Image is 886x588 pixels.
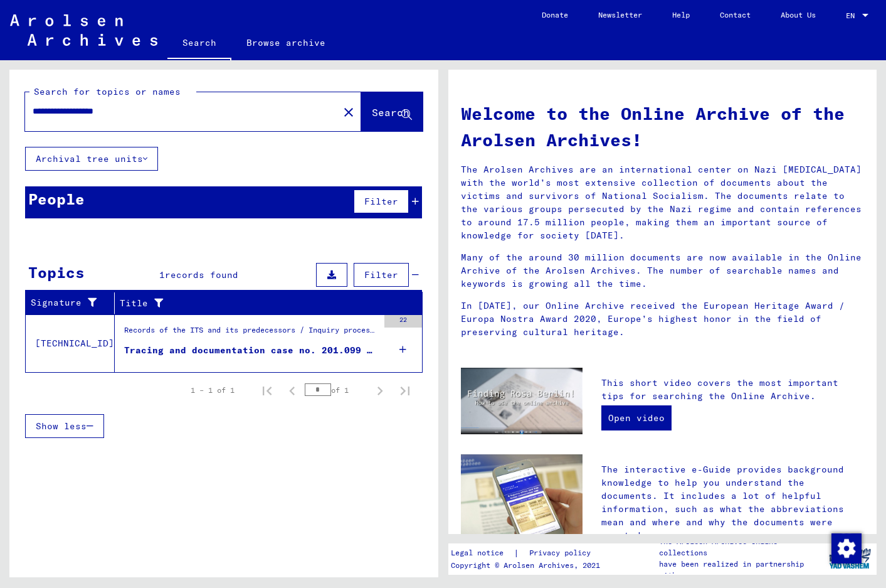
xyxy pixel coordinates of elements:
p: This short video covers the most important tips for searching the Online Archive. [601,377,864,403]
div: Topics [28,261,85,284]
mat-label: Search for topics or names [34,86,181,97]
div: 1 – 1 of 1 [191,385,235,396]
span: Search [372,106,409,119]
a: Search [167,28,231,60]
button: Last page [393,378,418,403]
p: Many of the around 30 million documents are now available in the Online Archive of the Arolsen Ar... [461,251,865,291]
span: Filter [364,269,398,281]
p: have been realized in partnership with [659,559,823,581]
div: Change consent [831,533,861,563]
span: 1 [159,269,165,281]
button: Clear [336,99,361,124]
a: Legal notice [451,547,514,560]
button: Show less [25,414,104,438]
a: Browse archive [231,28,340,58]
span: Show less [36,420,87,432]
div: Title [120,293,407,313]
span: EN [846,11,860,20]
button: Previous page [280,378,305,403]
button: First page [255,378,280,403]
span: records found [165,269,238,281]
div: 22 [384,315,422,328]
img: eguide.jpg [461,454,583,536]
p: Copyright © Arolsen Archives, 2021 [451,560,606,571]
mat-icon: close [341,105,356,120]
button: Filter [354,190,409,213]
div: Title [120,297,391,310]
button: Next page [367,378,393,403]
p: The interactive e-Guide provides background knowledge to help you understand the documents. It in... [601,463,864,542]
p: The Arolsen Archives online collections [659,536,823,559]
div: | [451,547,606,560]
p: The Arolsen Archives are an international center on Nazi [MEDICAL_DATA] with the world’s most ext... [461,163,865,242]
div: of 1 [305,384,367,396]
p: In [DATE], our Online Archive received the European Heritage Award / Europa Nostra Award 2020, Eu... [461,299,865,339]
button: Archival tree units [25,147,158,171]
a: Open video [601,405,672,430]
img: yv_logo.png [826,543,873,574]
div: Records of the ITS and its predecessors / Inquiry processing / ITS case files as of 1947 / Reposi... [124,324,378,342]
div: Signature [31,293,114,313]
h1: Welcome to the Online Archive of the Arolsen Archives! [461,100,865,153]
img: video.jpg [461,368,583,434]
button: Search [361,92,423,131]
img: Arolsen_neg.svg [10,14,157,46]
img: Change consent [831,533,862,564]
div: People [28,188,85,210]
span: Filter [364,196,398,207]
button: Filter [354,263,409,287]
div: Signature [31,296,98,309]
div: Tracing and documentation case no. 201.099 for [PERSON_NAME] born [DEMOGRAPHIC_DATA] [124,344,378,357]
a: Privacy policy [519,547,606,560]
td: [TECHNICAL_ID] [26,314,115,372]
